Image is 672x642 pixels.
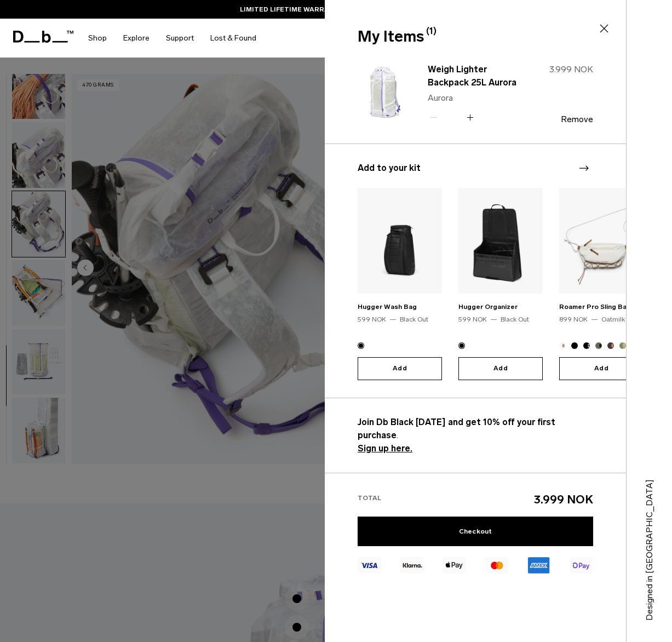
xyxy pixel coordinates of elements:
[426,25,436,38] span: (1)
[561,114,593,124] button: Remove
[358,357,442,380] button: Add to Cart
[501,314,529,324] div: Black Out
[358,517,593,546] a: Checkout
[458,303,518,311] a: Hugger Organizer
[559,303,641,311] a: Roamer Pro Sling Bag 6L
[559,188,644,294] img: Roamer Pro Sling Bag 6L Oatmilk
[358,443,412,454] a: Sign up here.
[400,314,428,324] div: Black Out
[358,61,410,126] img: Weigh Lighter Backpack 25L Aurora - Aurora
[358,303,417,311] a: Hugger Wash Bag
[576,156,591,180] div: Next slide
[358,417,555,440] strong: Join Db Black [DATE] and get 10% off your first purchase
[458,316,487,323] span: 599 NOK
[358,416,593,455] p: .
[80,19,265,58] nav: Main Navigation
[583,342,590,349] button: Charcoal Grey
[358,188,442,294] img: Hugger Wash Bag Black Out
[358,316,386,323] span: 599 NOK
[643,456,656,621] p: Designed in [GEOGRAPHIC_DATA]
[428,63,524,89] a: Weigh Lighter Backpack 25L Aurora
[123,19,150,58] a: Explore
[601,314,625,324] div: Oatmilk
[559,357,644,380] button: Add to Cart
[240,4,432,14] a: LIMITED LIFETIME WARRANTY FOR DB BLACK MEMBERS
[595,342,602,349] button: Forest Green
[559,316,588,323] span: 899 NOK
[549,64,593,74] span: 3.999 NOK
[166,19,194,58] a: Support
[458,188,543,294] img: Hugger Organizer Black Out
[358,25,591,48] div: My Items
[88,19,107,58] a: Shop
[358,342,364,349] button: Black Out
[534,492,593,506] span: 3.999 NOK
[559,342,566,349] button: Oatmilk
[210,19,256,58] a: Lost & Found
[358,494,381,502] span: Total
[619,342,626,349] button: Db x Beyond Medals
[358,162,593,175] h3: Add to your kit
[607,342,614,349] button: Homegrown with Lu
[571,342,578,349] button: Black Out
[428,91,524,105] p: Aurora
[458,357,543,380] button: Add to Cart
[458,342,465,349] button: Black Out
